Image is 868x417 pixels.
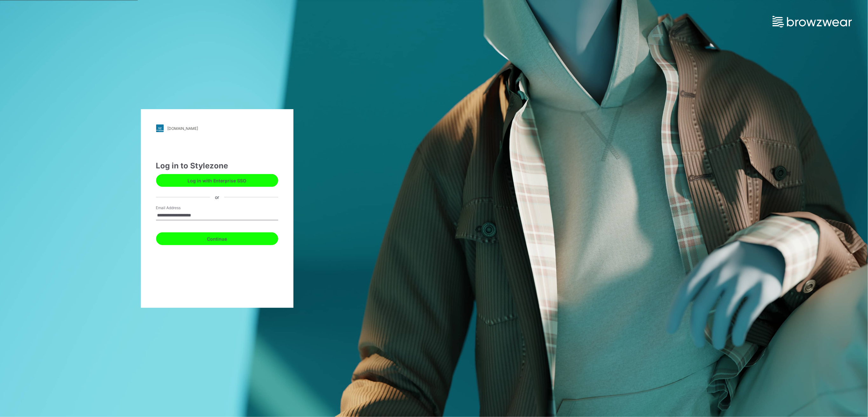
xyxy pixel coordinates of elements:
button: Continue [156,232,278,245]
img: stylezone-logo.562084cfcfab977791bfbf7441f1a819.svg [156,124,164,132]
div: Log in to Stylezone [156,160,278,172]
img: browzwear-logo.e42bd6dac1945053ebaf764b6aa21510.svg [773,16,852,27]
div: or [210,194,224,201]
a: [DOMAIN_NAME] [156,124,278,132]
div: [DOMAIN_NAME] [168,126,198,131]
button: Log in with Enterprise SSO [156,174,278,187]
label: Email Address [156,205,201,211]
